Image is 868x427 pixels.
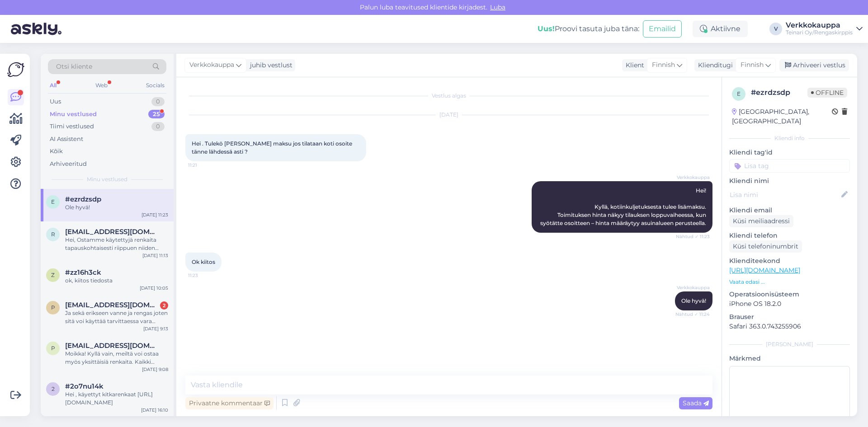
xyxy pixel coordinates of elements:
input: Lisa tag [729,159,850,173]
div: [DATE] [185,111,712,119]
div: [DATE] 16:10 [141,407,168,413]
p: Kliendi tag'id [729,148,850,157]
div: Klienditugi [694,61,733,70]
div: ok, kiitos tiedosta [65,277,168,285]
span: Nähtud ✓ 11:24 [675,311,710,318]
span: e [51,198,55,205]
p: Märkmed [729,354,850,363]
div: Minu vestlused [50,110,97,119]
span: Ok kiitos [192,258,215,265]
div: [PERSON_NAME] [729,340,850,348]
span: Luba [487,3,508,11]
p: iPhone OS 18.2.0 [729,299,850,309]
div: Kõik [50,147,63,156]
span: e [737,90,741,97]
div: Arhiveeritud [50,160,87,169]
div: [DATE] 11:23 [142,211,168,218]
span: 11:23 [188,272,222,279]
div: Vestlus algas [185,92,712,100]
span: Verkkokauppa [676,174,710,181]
p: Kliendi telefon [729,231,850,240]
div: Hei, Ostamme käytettyjä renkaita tapauskohtaisesti riippuen niiden kunnosta, koosta ja kysynnästä... [65,236,168,252]
p: Kliendi email [729,206,850,215]
div: Proovi tasuta juba täna: [538,23,639,34]
div: Uus [50,97,61,106]
p: Kliendi nimi [729,176,850,186]
div: Hei , käyettyt kitkarenkaat [URL][DOMAIN_NAME] [65,390,168,407]
span: p [51,345,55,352]
div: Klient [622,61,644,70]
p: Brauser [729,312,850,322]
span: 11:21 [188,162,222,169]
p: Safari 363.0.743255906 [729,322,850,331]
div: Kliendi info [729,134,850,142]
span: Saada [683,399,709,407]
div: Aktiivne [693,21,748,37]
div: Web [94,80,109,91]
span: r [51,231,55,238]
p: Vaata edasi ... [729,278,850,286]
div: Teinari Oy/Rengaskirppis [786,29,853,36]
div: Küsi telefoninumbrit [729,240,802,253]
span: p [51,304,55,311]
div: 2 [160,301,168,310]
div: # ezrdzsdp [751,87,807,98]
div: Socials [144,80,166,91]
a: VerkkokauppaTeinari Oy/Rengaskirppis [786,22,863,36]
img: Askly Logo [7,61,24,78]
div: Küsi meiliaadressi [729,215,793,227]
div: 0 [151,122,165,131]
span: z [51,272,55,278]
div: AI Assistent [50,135,83,144]
span: pavel.rasanen1@gmail.com [65,301,159,309]
div: [GEOGRAPHIC_DATA], [GEOGRAPHIC_DATA] [732,107,832,126]
span: Verkkokauppa [189,60,234,70]
span: Finnish [741,60,764,70]
span: Nähtud ✓ 11:23 [676,233,710,240]
div: juhib vestlust [246,61,292,70]
div: 25 [148,110,165,119]
span: 2 [52,385,55,392]
span: Minu vestlused [87,175,127,183]
div: Ole hyvä! [65,203,168,211]
div: Privaatne kommentaar [185,397,274,409]
div: [DATE] 11:13 [142,252,168,259]
b: Uus! [538,24,555,33]
span: Otsi kliente [56,62,92,71]
input: Lisa nimi [730,190,840,200]
div: [DATE] 9:08 [142,366,168,373]
div: Tiimi vestlused [50,122,94,131]
span: Hei! Kyllä, kotiinkuljetuksesta tulee lisämaksu. Toimituksen hinta näkyy tilauksen loppuvaiheessa... [540,187,708,226]
span: reijoek@jippii.fi [65,228,159,236]
span: paavo.sallonen@gmail.com [65,342,159,350]
span: Ole hyvä! [681,297,706,304]
span: #zz16h3ck [65,268,101,277]
span: #ezrdzsdp [65,195,101,203]
div: All [48,80,58,91]
span: Hei . Tulekö [PERSON_NAME] maksu jos tilataan koti osoite tänne lähdessä asti ? [192,140,354,155]
button: Emailid [643,20,682,38]
span: Verkkokauppa [676,284,710,291]
div: Moikka! Kyllä vain, meiltä voi ostaa myös yksittäisiä renkaita. Kaikki saatavilla olevat renkaat ... [65,350,168,366]
div: [DATE] 9:13 [143,325,168,332]
div: [DATE] 10:05 [140,285,168,291]
div: V [769,23,782,35]
span: Offline [807,88,847,98]
span: #2o7nu14k [65,382,104,390]
p: Operatsioonisüsteem [729,290,850,299]
p: Klienditeekond [729,256,850,266]
div: Verkkokauppa [786,22,853,29]
span: Finnish [652,60,675,70]
a: [URL][DOMAIN_NAME] [729,266,800,274]
div: 0 [151,97,165,106]
div: Ja sekä erikseen vanne ja rengas joten sitä voi käyttää tarvittaessa vara rengas [65,309,168,325]
div: Arhiveeri vestlus [779,59,849,71]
